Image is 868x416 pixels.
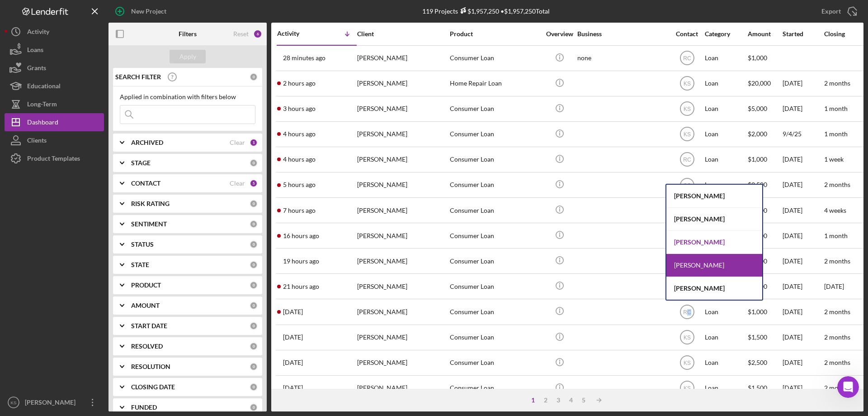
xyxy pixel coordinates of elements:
div: Loan [705,376,747,400]
b: STATE [131,261,149,268]
div: 9/4/25 [783,122,823,146]
div: 0 [250,240,258,249]
div: [PERSON_NAME] [357,148,448,172]
div: Category [705,30,747,38]
time: 2025-09-25 01:19 [283,258,319,265]
div: Product Templates [27,149,80,170]
a: Activity [5,23,104,41]
div: Consumer Loan [450,376,540,400]
div: Clear [230,139,245,146]
div: [DATE] [783,72,823,96]
time: 2025-09-24 23:45 [283,283,319,290]
div: [PERSON_NAME] [666,277,762,300]
b: START DATE [131,322,167,330]
div: Consumer Loan [450,122,540,146]
div: Started [783,30,823,38]
time: 2025-09-25 04:40 [283,232,319,239]
time: 2025-09-25 14:07 [283,207,316,214]
div: [PERSON_NAME] [357,198,448,222]
div: [DATE] [783,325,823,349]
div: Dashboard [27,113,58,134]
text: KS [683,335,690,341]
a: Product Templates [5,149,104,167]
div: 0 [250,383,258,391]
time: 4 weeks [824,206,846,214]
div: Apply [179,50,196,63]
time: 2025-09-24 18:07 [283,359,303,366]
div: [DATE] [783,148,823,172]
div: Educational [27,77,61,97]
time: 2025-09-25 17:03 [283,130,316,138]
b: Filters [179,30,197,38]
div: [DATE] [783,300,823,324]
div: [PERSON_NAME] [357,122,448,146]
div: Consumer Loan [450,97,540,121]
div: [DATE] [783,274,823,298]
div: Loan [705,173,747,197]
b: RESOLVED [131,343,163,350]
b: SEARCH FILTER [115,73,161,81]
time: 1 month [824,232,848,239]
a: Educational [5,77,104,95]
div: Loan [705,46,747,70]
div: Clients [27,131,47,152]
text: RC [683,55,691,62]
div: [PERSON_NAME] [357,376,448,400]
span: $1,000 [748,308,767,316]
text: KS [683,385,690,392]
div: 119 Projects • $1,957,250 Total [422,7,550,15]
text: KS [683,131,690,138]
time: 2025-09-25 17:10 [283,105,316,112]
div: [PERSON_NAME] [357,300,448,324]
time: 2 months [824,384,850,392]
button: Dashboard [5,113,104,131]
time: 2025-09-25 19:07 [283,80,316,87]
b: PRODUCT [131,282,161,289]
div: [DATE] [783,224,823,248]
div: Contact [670,30,704,38]
div: Loan [705,148,747,172]
div: 1 [250,139,258,147]
b: STATUS [131,241,154,248]
time: 2025-09-25 16:22 [283,156,316,163]
time: 2 months [824,359,850,366]
div: Consumer Loan [450,351,540,375]
div: Loan [705,351,747,375]
div: Long-Term [27,95,57,115]
time: 2 months [824,308,850,316]
time: 1 week [824,155,844,163]
div: 1 [527,397,539,404]
b: STAGE [131,159,151,167]
div: [PERSON_NAME] [357,173,448,197]
b: CLOSING DATE [131,383,175,391]
b: RESOLUTION [131,363,170,370]
div: 0 [250,403,258,411]
span: $1,500 [748,333,767,341]
div: 0 [250,159,258,167]
span: $1,000 [748,155,767,163]
button: Long-Term [5,95,104,113]
div: 4 [565,397,577,404]
div: Client [357,30,448,38]
div: [PERSON_NAME] [357,325,448,349]
time: 1 month [824,130,848,138]
time: [DATE] [824,282,844,290]
time: 2025-09-25 20:11 [283,54,325,62]
div: Loan [705,122,747,146]
div: Grants [27,59,46,79]
span: $1,500 [748,384,767,392]
div: Product [450,30,540,38]
div: Loans [27,41,43,61]
div: 0 [250,73,258,81]
div: Consumer Loan [450,148,540,172]
iframe: Intercom live chat [837,376,859,398]
div: [PERSON_NAME] [357,72,448,96]
div: Clear [230,180,245,187]
div: [PERSON_NAME] [357,249,448,273]
b: ARCHIVED [131,139,163,146]
time: 2025-09-24 19:26 [283,334,303,341]
text: RC [683,157,691,163]
div: Home Repair Loan [450,72,540,96]
div: [PERSON_NAME] [357,351,448,375]
text: KS [683,360,690,366]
